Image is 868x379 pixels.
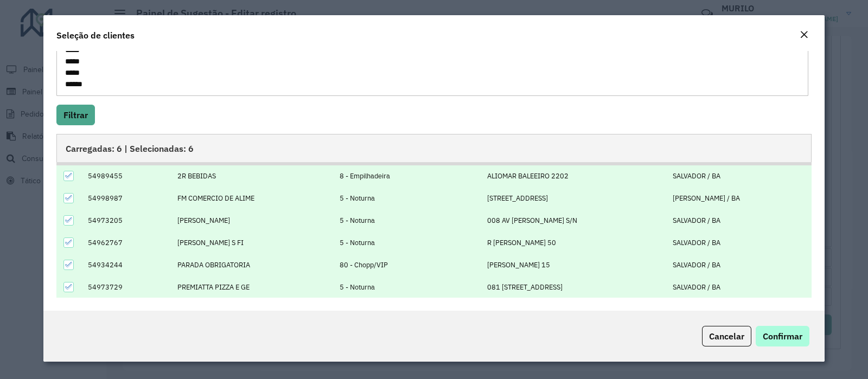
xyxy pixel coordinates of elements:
td: [PERSON_NAME] 15 [481,254,667,276]
td: 5 - Noturna [334,209,482,232]
td: 54934244 [82,254,172,276]
td: 5 - Noturna [334,276,482,298]
td: SALVADOR / BA [667,165,812,188]
td: 54998987 [82,187,172,209]
span: Cancelar [709,331,744,342]
td: 8 - Empilhadeira [334,165,482,188]
td: SALVADOR / BA [667,276,812,298]
h4: Seleção de clientes [56,29,135,42]
td: 80 - Chopp/VIP [334,254,482,276]
td: ALIOMAR BALEEIRO 2202 [481,165,667,188]
td: SALVADOR / BA [667,254,812,276]
td: [PERSON_NAME] [172,209,334,232]
td: 2R BEBIDAS [172,165,334,188]
td: 008 AV [PERSON_NAME] S/N [481,209,667,232]
td: PARADA OBRIGATORIA [172,254,334,276]
td: 54962767 [82,232,172,254]
td: R [PERSON_NAME] 50 [481,232,667,254]
div: Carregadas: 6 | Selecionadas: 6 [56,134,812,162]
td: FM COMERCIO DE ALIME [172,187,334,209]
td: SALVADOR / BA [667,232,812,254]
button: Close [796,28,812,42]
button: Cancelar [702,326,751,346]
td: [PERSON_NAME] S FI [172,232,334,254]
td: 5 - Noturna [334,187,482,209]
button: Confirmar [756,326,809,346]
td: 54973205 [82,209,172,232]
td: PREMIATTA PIZZA E GE [172,276,334,298]
em: Fechar [800,30,808,39]
td: 081 [STREET_ADDRESS] [481,276,667,298]
span: Confirmar [763,331,802,342]
td: SALVADOR / BA [667,209,812,232]
td: [STREET_ADDRESS] [481,187,667,209]
td: [PERSON_NAME] / BA [667,187,812,209]
td: 54989455 [82,165,172,188]
td: 54973729 [82,276,172,298]
button: Filtrar [56,105,95,125]
td: 5 - Noturna [334,232,482,254]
